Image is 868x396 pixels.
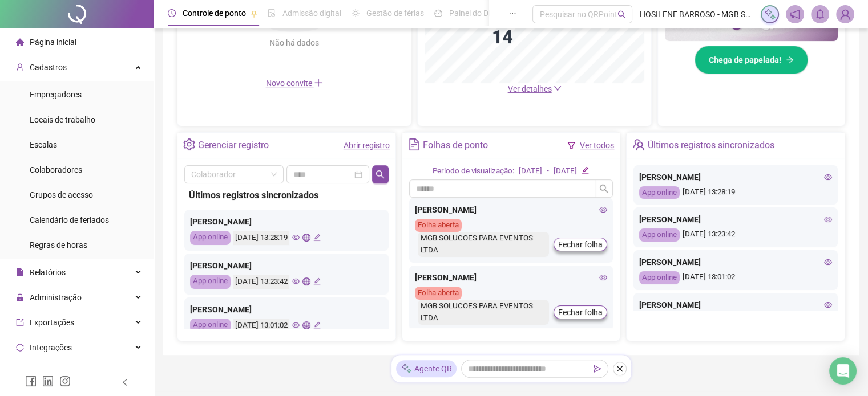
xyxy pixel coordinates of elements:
[567,141,575,149] span: filter
[824,215,832,223] span: eye
[423,136,488,155] div: Folhas de ponto
[554,84,562,92] span: down
[639,271,832,284] div: [DATE] 13:01:02
[415,287,462,300] div: Folha aberta
[415,203,608,216] div: [PERSON_NAME]
[268,9,276,17] span: file-done
[639,228,680,242] div: App online
[313,321,321,329] span: edit
[183,138,195,150] span: setting
[30,293,82,302] span: Administração
[30,318,74,327] span: Exportações
[594,365,601,373] span: send
[519,165,542,177] div: [DATE]
[764,8,776,21] img: sparkle-icon.fc2bf0ac1784a2077858766a79e2daf3.svg
[824,173,832,181] span: eye
[558,306,603,319] span: Fechar folha
[616,365,624,373] span: close
[632,138,644,150] span: team
[233,231,289,245] div: [DATE] 13:28:19
[639,171,832,183] div: [PERSON_NAME]
[837,6,854,23] img: 94462
[433,165,514,177] div: Período de visualização:
[617,10,626,19] span: search
[302,234,310,241] span: global
[313,234,321,241] span: edit
[639,299,832,311] div: [PERSON_NAME]
[190,319,231,333] div: App online
[242,36,347,49] div: Não há dados
[282,9,341,18] span: Admissão digital
[30,140,57,149] span: Escalas
[639,186,832,199] div: [DATE] 13:28:19
[30,240,87,250] span: Regras de horas
[30,63,67,72] span: Cadastros
[415,271,608,284] div: [PERSON_NAME]
[599,273,607,281] span: eye
[233,319,289,333] div: [DATE] 13:01:02
[790,9,800,19] span: notification
[508,9,516,17] span: ellipsis
[554,305,607,319] button: Fechar folha
[30,343,72,352] span: Integrações
[599,184,608,193] span: search
[639,8,753,21] span: HOSILENE BARROSO - MGB SOLUCOES PARA EVENTOS LTDA
[554,238,607,251] button: Fechar folha
[786,56,794,64] span: arrow-right
[508,84,562,93] a: Ver detalhes down
[233,275,289,289] div: [DATE] 13:23:42
[30,268,66,277] span: Relatórios
[554,165,577,177] div: [DATE]
[824,258,832,266] span: eye
[408,138,420,150] span: file-text
[59,375,71,387] span: instagram
[582,166,589,174] span: edit
[558,238,603,251] span: Fechar folha
[16,38,24,46] span: home
[302,321,310,329] span: global
[25,375,37,387] span: facebook
[434,9,442,17] span: dashboard
[824,301,832,309] span: eye
[418,232,550,257] div: MGB SOLUCOES PARA EVENTOS LTDA
[189,188,384,202] div: Últimos registros sincronizados
[30,190,93,199] span: Grupos de acesso
[352,9,360,17] span: sun
[121,378,129,386] span: left
[190,303,383,316] div: [PERSON_NAME]
[16,319,24,326] span: export
[401,363,412,375] img: sparkle-icon.fc2bf0ac1784a2077858766a79e2daf3.svg
[639,256,832,268] div: [PERSON_NAME]
[198,136,269,155] div: Gerenciar registro
[695,46,808,74] button: Chega de papelada!
[580,141,614,150] a: Ver todos
[449,9,494,18] span: Painel do DP
[16,268,24,276] span: file
[16,293,24,301] span: lock
[190,275,231,289] div: App online
[639,186,680,199] div: App online
[266,79,323,88] span: Novo convite
[16,344,24,352] span: sync
[30,38,76,47] span: Página inicial
[190,259,383,272] div: [PERSON_NAME]
[415,219,462,232] div: Folha aberta
[168,9,176,17] span: clock-circle
[815,9,825,19] span: bell
[547,165,549,177] div: -
[418,300,550,325] div: MGB SOLUCOES PARA EVENTOS LTDA
[183,9,246,18] span: Controle de ponto
[302,277,310,285] span: global
[314,78,323,87] span: plus
[292,234,300,241] span: eye
[508,84,552,93] span: Ver detalhes
[709,54,781,66] span: Chega de papelada!
[16,63,24,71] span: user-add
[30,215,109,224] span: Calendário de feriados
[30,165,82,174] span: Colaboradores
[292,321,300,329] span: eye
[251,10,257,17] span: pushpin
[30,368,74,377] span: Agente de IA
[42,375,54,387] span: linkedin
[30,90,82,99] span: Empregadores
